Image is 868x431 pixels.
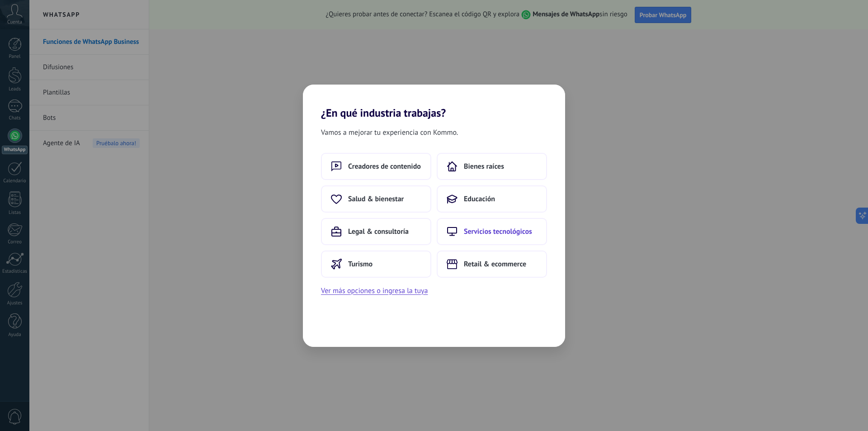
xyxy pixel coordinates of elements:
span: Servicios tecnológicos [464,227,532,236]
button: Turismo [321,251,431,278]
button: Salud & bienestar [321,185,431,213]
span: Creadores de contenido [348,162,421,171]
button: Bienes raíces [437,153,547,180]
button: Ver más opciones o ingresa la tuya [321,285,428,297]
button: Servicios tecnológicos [437,218,547,245]
span: Turismo [348,260,373,269]
h2: ¿En qué industria trabajas? [303,85,565,119]
span: Educación [464,194,495,204]
span: Vamos a mejorar tu experiencia con Kommo. [321,127,458,138]
span: Retail & ecommerce [464,260,526,269]
span: Legal & consultoría [348,227,409,236]
button: Retail & ecommerce [437,251,547,278]
button: Creadores de contenido [321,153,431,180]
span: Bienes raíces [464,162,504,171]
span: Salud & bienestar [348,194,404,204]
button: Educación [437,185,547,213]
button: Legal & consultoría [321,218,431,245]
